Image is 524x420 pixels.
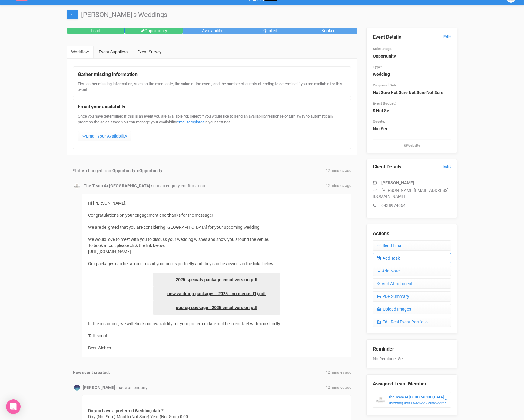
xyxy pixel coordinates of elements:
legend: Actions [373,230,451,237]
strong: $ Not Set [373,108,391,113]
a: Event Survey [133,46,166,58]
legend: Event Details [373,34,451,41]
strong: Wedding [373,72,390,77]
a: Email Your Availability [78,131,131,141]
a: Add Attachment [373,278,451,289]
strong: [PERSON_NAME] [381,180,414,185]
img: BGLogo.jpg [74,183,80,189]
legend: Assigned Team Member [373,381,451,388]
strong: [PERSON_NAME] [83,385,115,390]
a: ← [67,10,78,19]
div: First gather missing information, such as the event date, the value of the event, and the number ... [78,81,346,92]
h1: [PERSON_NAME]'s Weddings [67,11,457,18]
div: Open Intercom Messenger [6,399,21,414]
strong: New event created. [73,370,110,375]
span: 12 minutes ago [326,168,351,173]
span: made an enquiry [116,385,148,390]
div: Lead [67,28,125,34]
a: new wedding packages - 2025 - no menus (1).pdf [153,287,280,301]
span: 12 minutes ago [326,183,351,188]
legend: Email your availability [78,104,346,111]
div: Once you have determined if this is an event you are available for, select if you would like to s... [78,114,346,144]
button: The Team At [GEOGRAPHIC_DATA] Wedding and Function Coordinator [373,392,451,408]
p: 0438974064 [373,202,451,208]
strong: Opportunity [373,54,396,58]
strong: Opportunity [112,168,135,173]
a: Edit [443,164,451,169]
a: pop up package - 2025 email version.pdf [153,301,280,315]
span: sent an enquiry confirmation [151,183,205,188]
small: Type: [373,65,382,69]
small: Website [373,143,451,148]
strong: Do you have a preferred Wedding date? [88,408,164,413]
div: Hi [PERSON_NAME], Congratulations on your engagement and thanks for the message! We are delighted... [82,194,351,357]
strong: The Team At [GEOGRAPHIC_DATA] [84,183,150,188]
legend: Client Details [373,164,451,171]
a: Add Note [373,266,451,276]
a: Workflow [67,46,94,58]
span: Status changed from to [73,168,162,173]
strong: Opportunity [139,168,162,173]
img: BGLogo.jpg [376,395,385,405]
em: Wedding and Function Coordinator [388,401,446,405]
p: [PERSON_NAME][EMAIL_ADDRESS][DOMAIN_NAME] [373,187,451,199]
strong: Not Set [373,126,387,131]
a: email templates [177,120,204,124]
legend: Reminder [373,346,451,353]
a: Send Email [373,240,451,251]
span: You can manage your availability in your settings. [121,120,231,124]
strong: Not Sure Not Sure Not Sure Not Sure [373,90,443,95]
legend: Gather missing information [78,71,346,78]
a: 2025 specials package email version.pdf [153,273,280,287]
a: PDF Summary [373,291,451,302]
div: No Reminder Set [373,340,451,362]
div: Availability [183,28,241,34]
a: Add Task [373,253,451,263]
a: Event Suppliers [94,46,132,58]
a: Edit [443,34,451,40]
span: 12 minutes ago [326,370,351,375]
small: Proposed Date [373,83,397,87]
div: Booked [299,28,357,34]
img: Profile Image [74,385,80,391]
a: Edit Real Event Portfolio [373,317,451,327]
span: 12 minutes ago [326,385,351,390]
small: Event Budget: [373,101,396,105]
div: Opportunity [125,28,183,34]
div: Quoted [241,28,299,34]
small: Guests: [373,119,385,124]
a: Upload Images [373,304,451,314]
strong: The Team At [GEOGRAPHIC_DATA] [388,395,444,399]
small: Sales Stage: [373,47,392,51]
